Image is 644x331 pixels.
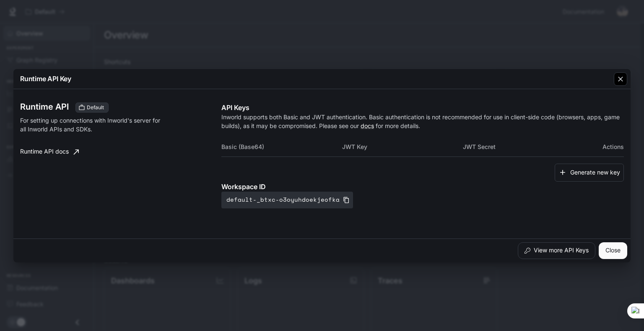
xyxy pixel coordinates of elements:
a: Runtime API docs [17,144,82,160]
p: For setting up connections with Inworld's server for all Inworld APIs and SDKs. [20,116,166,133]
div: These keys will apply to your current workspace only [75,103,109,113]
a: docs [361,122,374,129]
p: API Keys [221,103,624,113]
button: default-_btxc-o3oyuhdoekjeofka [221,192,353,208]
p: Inworld supports both Basic and JWT authentication. Basic authentication is not recommended for u... [221,113,624,130]
button: Close [599,242,627,259]
button: View more API Keys [518,242,595,259]
th: JWT Key [342,137,463,157]
p: Runtime API Key [20,74,71,84]
th: Basic (Base64) [221,137,342,157]
h3: Runtime API [20,103,69,111]
th: Actions [584,137,624,157]
button: Generate new key [555,164,624,182]
span: Default [83,104,107,111]
p: Workspace ID [221,182,624,192]
th: JWT Secret [463,137,584,157]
